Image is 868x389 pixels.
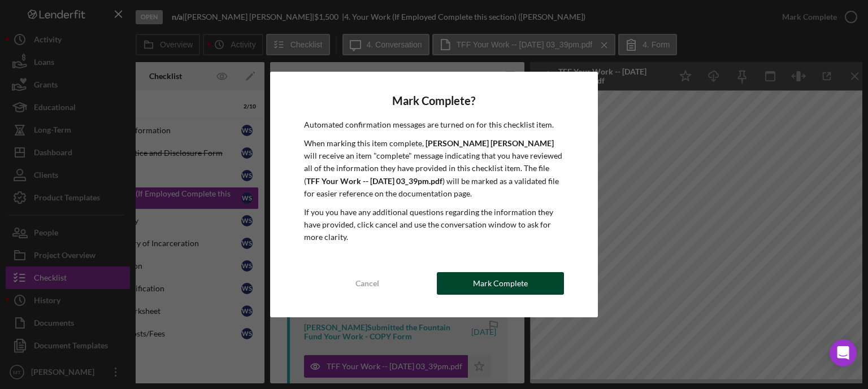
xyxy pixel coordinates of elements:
[304,272,431,295] button: Cancel
[355,272,379,295] div: Cancel
[830,339,857,366] div: Open Intercom Messenger
[304,137,565,200] p: When marking this item complete, will receive an item "complete" message indicating that you have...
[304,119,565,131] p: Automated confirmation messages are turned on for this checklist item.
[306,176,442,186] b: TFF Your Work -- [DATE] 03_39pm.pdf
[437,272,564,295] button: Mark Complete
[304,206,565,244] p: If you you have any additional questions regarding the information they have provided, click canc...
[473,272,528,295] div: Mark Complete
[304,94,565,107] h4: Mark Complete?
[426,138,554,148] b: [PERSON_NAME] [PERSON_NAME]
